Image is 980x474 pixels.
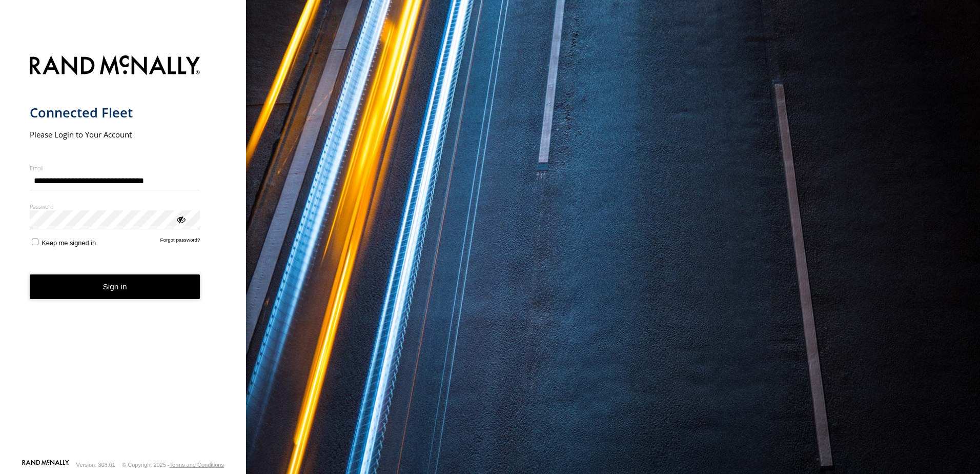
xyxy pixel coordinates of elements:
img: Rand McNally [30,53,200,80]
a: Visit our Website [22,460,69,470]
button: Sign in [30,274,200,300]
a: Forgot password? [160,237,200,247]
div: ViewPassword [175,214,186,224]
div: Version: 308.01 [76,462,115,468]
label: Password [30,203,200,210]
h1: Connected Fleet [30,104,200,121]
div: © Copyright 2025 - [122,462,224,468]
input: Keep me signed in [32,239,38,245]
span: Keep me signed in [42,239,96,247]
a: Terms and Conditions [170,462,224,468]
form: main [30,49,217,459]
h2: Please Login to Your Account [30,129,200,140]
label: Email [30,164,200,172]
